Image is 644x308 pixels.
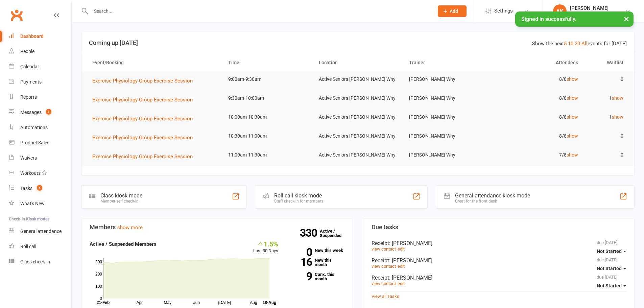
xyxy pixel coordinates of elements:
[288,271,312,281] strong: 9
[403,90,494,106] td: [PERSON_NAME] Why
[117,224,143,231] a: show more
[584,109,629,125] td: 1
[597,266,622,271] span: Not Started
[100,192,142,199] div: Class kiosk mode
[46,109,51,115] span: 1
[584,54,629,71] th: Waitlist
[9,29,71,44] a: Dashboard
[403,128,494,144] td: [PERSON_NAME] Why
[9,135,71,150] a: Product Sales
[403,71,494,87] td: [PERSON_NAME] Why
[222,71,313,87] td: 9:00am-9:30am
[9,59,71,74] a: Calendar
[9,44,71,59] a: People
[494,147,584,163] td: 7/8
[20,125,48,130] div: Automations
[597,248,622,254] span: Not Started
[222,90,313,106] td: 9:30am-10:00am
[403,54,494,71] th: Trainer
[20,140,49,145] div: Product Sales
[567,95,578,101] a: show
[253,240,278,247] div: 1.5%
[313,109,403,125] td: Active Seniors [PERSON_NAME] Why
[89,6,429,16] input: Search...
[20,186,32,191] div: Tasks
[398,264,405,269] a: edit
[567,76,578,82] a: show
[584,147,629,163] td: 0
[313,128,403,144] td: Active Seniors [PERSON_NAME] Why
[494,109,584,125] td: 8/8
[584,71,629,87] td: 0
[389,257,432,264] span: : [PERSON_NAME]
[612,95,623,101] a: show
[9,254,71,269] a: Class kiosk mode
[372,281,396,286] a: view contact
[553,4,567,18] div: AK
[575,41,580,47] a: 20
[620,11,633,26] button: ×
[20,79,42,85] div: Payments
[389,240,432,246] span: : [PERSON_NAME]
[597,245,626,257] button: Not Started
[222,54,313,71] th: Time
[92,78,193,84] span: Exercise Physiology Group Exercise Session
[20,244,36,249] div: Roll call
[455,199,530,204] div: Great for the front desk
[92,135,193,141] span: Exercise Physiology Group Exercise Session
[89,40,627,46] h3: Coming up [DATE]
[597,280,626,292] button: Not Started
[313,54,403,71] th: Location
[372,264,396,269] a: view contact
[320,224,350,243] a: 330Active / Suspended
[274,199,323,204] div: Staff check-in for members
[438,5,467,17] button: Add
[20,201,45,206] div: What's New
[9,105,71,120] a: Messages 1
[222,109,313,125] td: 10:00am-10:30am
[494,54,584,71] th: Attendees
[567,133,578,139] a: show
[9,181,71,196] a: Tasks 6
[274,192,323,199] div: Roll call kiosk mode
[494,71,584,87] td: 8/8
[532,40,627,48] div: Show the next events for [DATE]
[521,16,576,22] span: Signed in successfully.
[494,3,513,19] span: Settings
[90,241,157,247] strong: Active / Suspended Members
[568,41,573,47] a: 10
[288,258,344,267] a: 16New this month
[288,272,344,281] a: 9Canx. this month
[20,49,34,54] div: People
[584,128,629,144] td: 0
[20,155,37,161] div: Waivers
[313,147,403,163] td: Active Seniors [PERSON_NAME] Why
[92,77,197,85] button: Exercise Physiology Group Exercise Session
[570,5,619,11] div: [PERSON_NAME]
[403,109,494,125] td: [PERSON_NAME] Why
[9,150,71,166] a: Waivers
[20,259,50,264] div: Class check-in
[9,74,71,90] a: Payments
[92,116,193,122] span: Exercise Physiology Group Exercise Session
[90,224,344,231] h3: Members
[494,90,584,106] td: 8/8
[92,96,197,104] button: Exercise Physiology Group Exercise Session
[564,41,567,47] a: 5
[37,185,42,191] span: 6
[372,240,626,246] div: Receipt
[570,11,619,17] div: Staying Active Dee Why
[9,90,71,105] a: Reports
[584,90,629,106] td: 1
[100,199,142,204] div: Member self check-in
[9,239,71,254] a: Roll call
[20,94,37,100] div: Reports
[398,246,405,252] a: edit
[597,262,626,275] button: Not Started
[450,8,458,14] span: Add
[20,170,41,176] div: Workouts
[92,152,197,161] button: Exercise Physiology Group Exercise Session
[288,248,344,253] a: 0New this week
[288,257,312,267] strong: 16
[92,97,193,103] span: Exercise Physiology Group Exercise Session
